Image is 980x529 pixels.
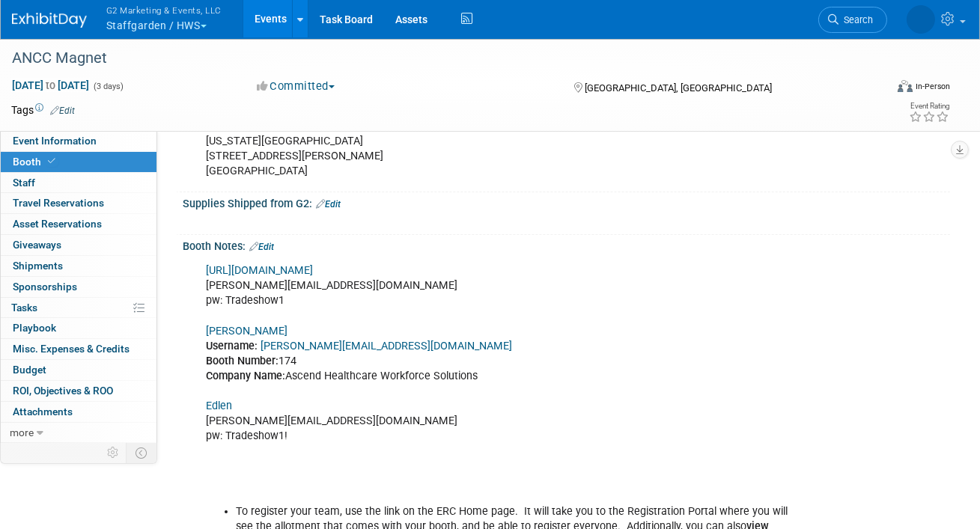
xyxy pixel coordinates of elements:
[11,302,37,314] span: Tasks
[10,426,34,438] span: more
[1,339,156,359] a: Misc. Expenses & Credits
[1,214,156,234] a: Asset Reservations
[12,13,87,28] img: ExhibitDay
[1,423,156,443] a: more
[206,370,285,382] b: Company Name:
[261,340,512,352] a: [PERSON_NAME][EMAIL_ADDRESS][DOMAIN_NAME]
[13,197,104,209] span: Travel Reservations
[13,364,46,376] span: Budget
[11,79,90,92] span: [DATE] [DATE]
[839,14,873,25] span: Search
[1,131,156,151] a: Event Information
[11,103,75,117] td: Tags
[13,177,35,189] span: Staff
[206,355,279,367] b: Booth Number:
[316,199,341,210] a: Edit
[13,406,73,418] span: Attachments
[206,264,313,277] a: [URL][DOMAIN_NAME]
[13,156,58,168] span: Booth
[13,239,61,251] span: Giveaways
[1,402,156,422] a: Attachments
[13,281,77,293] span: Sponsorships
[48,157,55,165] i: Booth reservation complete
[183,235,950,254] div: Booth Notes:
[206,325,287,337] a: [PERSON_NAME]
[1,298,156,318] a: Tasks
[7,45,870,72] div: ANCC Magnet
[127,443,157,462] td: Toggle Event Tabs
[915,81,950,92] div: In-Person
[252,79,341,94] button: Committed
[100,443,127,462] td: Personalize Event Tab Strip
[818,7,887,33] a: Search
[907,5,935,34] img: Nora McQuillan
[909,103,949,110] div: Event Rating
[50,106,75,116] a: Edit
[13,218,102,230] span: Asset Reservations
[812,78,950,100] div: Event Format
[13,322,56,334] span: Playbook
[1,152,156,172] a: Booth
[585,82,772,94] span: [GEOGRAPHIC_DATA], [GEOGRAPHIC_DATA]
[898,80,913,92] img: Format-Inperson.png
[13,260,63,272] span: Shipments
[13,135,97,147] span: Event Information
[13,385,113,397] span: ROI, Objectives & ROO
[1,381,156,401] a: ROI, Objectives & ROO
[1,318,156,338] a: Playbook
[43,79,58,91] span: to
[1,193,156,213] a: Travel Reservations
[249,242,274,252] a: Edit
[106,2,222,18] span: G2 Marketing & Events, LLC
[13,343,130,355] span: Misc. Expenses & Credits
[206,340,258,352] b: Username:
[1,277,156,297] a: Sponsorships
[1,256,156,276] a: Shipments
[206,400,232,412] a: Edlen
[183,192,950,212] div: Supplies Shipped from G2:
[92,82,124,91] span: (3 days)
[1,235,156,255] a: Giveaways
[1,360,156,380] a: Budget
[1,173,156,193] a: Staff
